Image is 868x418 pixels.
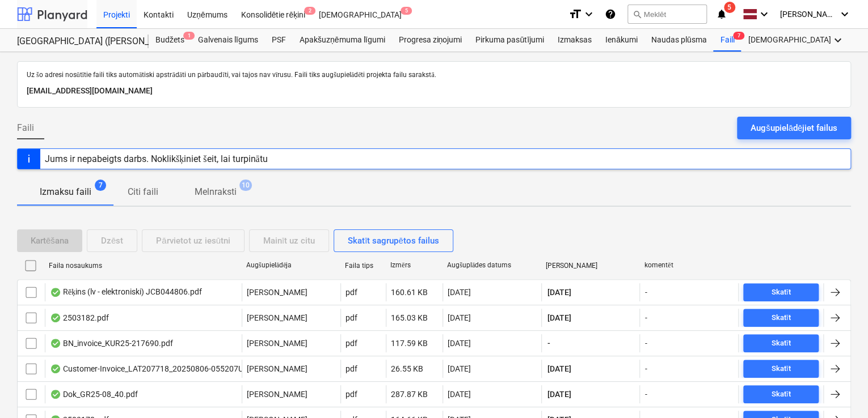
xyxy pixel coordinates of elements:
[772,362,791,376] div: Skatīt
[644,313,647,322] div: -
[605,7,616,21] i: Zināšanu pamats
[50,313,109,322] div: 2503182.pdf
[633,10,642,19] span: search
[17,36,135,48] div: [GEOGRAPHIC_DATA] ([PERSON_NAME] - PRJ2002936 un PRJ2002937) 2601965
[391,29,469,52] a: Progresa ziņojumi
[246,261,336,270] div: Augšupielādēja
[50,339,173,348] div: BN_invoice_KUR25-217690.pdf
[191,29,265,52] a: Galvenais līgums
[724,2,735,13] span: 5
[265,29,293,52] a: PSF
[27,84,841,98] p: [EMAIL_ADDRESS][DOMAIN_NAME]
[716,7,727,21] i: notifications
[743,283,819,301] button: Skatīt
[50,390,61,399] div: OCR pabeigts
[644,261,734,270] div: komentēt
[568,7,582,21] i: format_size
[546,338,551,349] span: -
[391,313,428,322] div: 165.03 KB
[50,339,61,348] div: OCR pabeigts
[50,313,61,322] div: OCR pabeigts
[469,29,551,52] a: Pirkuma pasūtījumi
[448,364,471,373] div: [DATE]
[743,360,819,378] button: Skatīt
[546,287,572,298] span: [DATE]
[448,390,471,399] div: [DATE]
[195,185,237,199] p: Melnraksti
[239,180,252,191] span: 10
[50,287,202,297] div: Rēķins (lv - elektroniski) JCB044806.pdf
[546,389,572,400] span: [DATE]
[247,389,307,400] p: [PERSON_NAME]
[50,364,270,373] div: Customer-Invoice_LAT207718_20250806-055207UTC.PDF
[345,288,357,297] div: pdf
[391,288,428,297] div: 160.61 KB
[345,313,357,322] div: pdf
[27,71,841,80] p: Uz šo adresi nosūtītie faili tiks automātiski apstrādāti un pārbaudīti, vai tajos nav vīrusu. Fai...
[644,288,647,297] div: -
[733,32,744,40] span: 7
[293,29,391,52] div: Apakšuzņēmuma līgumi
[345,339,357,348] div: pdf
[713,29,741,52] a: Faili7
[448,313,471,322] div: [DATE]
[345,262,381,270] div: Faila tips
[391,339,428,348] div: 117.59 KB
[45,153,268,164] div: Jums ir nepabeigts darbs. Noklikšķiniet šeit, lai turpinātu
[391,364,423,373] div: 26.55 KB
[50,288,61,297] div: OCR pabeigts
[247,363,307,374] p: [PERSON_NAME]
[334,229,453,252] button: Skatīt sagrupētos failus
[149,29,191,52] a: Budžets1
[627,5,707,24] button: Meklēt
[741,29,851,52] div: [DEMOGRAPHIC_DATA]
[447,261,537,270] div: Augšuplādes datums
[345,364,357,373] div: pdf
[546,363,572,374] span: [DATE]
[390,261,438,270] div: Izmērs
[40,185,91,199] p: Izmaksu faili
[837,7,851,21] i: keyboard_arrow_down
[247,287,307,298] p: [PERSON_NAME]
[304,7,315,15] span: 2
[183,32,195,40] span: 1
[345,390,357,399] div: pdf
[546,262,635,270] div: [PERSON_NAME]
[831,33,844,47] i: keyboard_arrow_down
[644,390,647,399] div: -
[772,312,791,325] div: Skatīt
[772,286,791,299] div: Skatīt
[17,121,34,135] span: Faili
[644,364,647,373] div: -
[779,10,836,19] span: [PERSON_NAME] Grāmatnieks
[401,7,412,15] span: 5
[128,185,158,199] p: Citi faili
[149,29,191,52] div: Budžets
[391,390,428,399] div: 287.87 KB
[644,339,647,348] div: -
[50,390,138,399] div: Dok_GR25-08_40.pdf
[772,337,791,350] div: Skatīt
[551,29,599,52] a: Izmaksas
[95,180,106,191] span: 7
[737,117,851,139] button: Augšupielādējiet failus
[247,338,307,349] p: [PERSON_NAME]
[49,262,237,270] div: Faila nosaukums
[599,29,644,52] a: Ienākumi
[751,121,837,135] div: Augšupielādējiet failus
[644,29,714,52] a: Naudas plūsma
[743,385,819,403] button: Skatīt
[448,339,471,348] div: [DATE]
[757,7,770,21] i: keyboard_arrow_down
[247,312,307,323] p: [PERSON_NAME]
[743,309,819,327] button: Skatīt
[772,388,791,401] div: Skatīt
[448,288,471,297] div: [DATE]
[743,334,819,352] button: Skatīt
[546,312,572,323] span: [DATE]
